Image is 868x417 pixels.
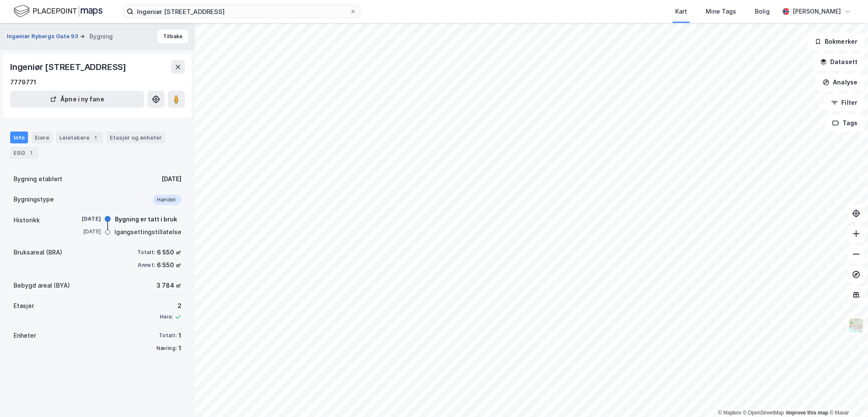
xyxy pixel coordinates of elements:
[706,6,736,17] div: Mine Tags
[825,115,865,132] button: Tags
[157,260,181,270] div: 6 550 ㎡
[848,317,864,333] img: Z
[114,227,181,237] div: Igangsettingstillatelse
[793,6,841,17] div: [PERSON_NAME]
[27,148,35,157] div: 1
[91,133,100,142] div: 1
[161,174,181,184] div: [DATE]
[7,32,80,41] button: Ingeniør Rybergs Gate 93
[10,132,28,143] div: Info
[157,247,181,257] div: 6 550 ㎡
[10,147,39,159] div: ESG
[755,6,770,17] div: Bolig
[14,215,40,225] div: Historikk
[813,53,865,70] button: Datasett
[786,410,828,416] a: Improve this map
[826,376,868,417] div: Kontrollprogram for chat
[110,134,162,141] div: Etasjer og enheter
[14,247,62,257] div: Bruksareal (BRA)
[10,77,36,87] div: 7779771
[160,313,173,320] div: Heis:
[10,60,128,74] div: Ingeniør [STREET_ADDRESS]
[159,332,177,339] div: Totalt:
[10,91,144,108] button: Åpne i ny fane
[14,280,70,291] div: Bebygd areal (BYA)
[824,94,865,111] button: Filter
[138,262,155,269] div: Annet:
[14,330,36,341] div: Enheter
[67,215,101,223] div: [DATE]
[134,5,350,18] input: Søk på adresse, matrikkel, gårdeiere, leietakere eller personer
[14,174,62,184] div: Bygning etablert
[156,345,177,352] div: Næring:
[178,330,181,341] div: 1
[89,31,113,42] div: Bygning
[675,6,687,17] div: Kart
[160,301,181,311] div: 2
[718,410,741,416] a: Mapbox
[807,33,865,50] button: Bokmerker
[14,4,103,19] img: logo.f888ab2527a4732fd821a326f86c7f29.svg
[137,249,155,256] div: Totalt:
[156,280,181,291] div: 3 784 ㎡
[158,30,188,43] button: Tilbake
[14,301,34,311] div: Etasjer
[31,132,53,143] div: Eiere
[815,74,865,91] button: Analyse
[826,376,868,417] iframe: Chat Widget
[115,214,177,224] div: Bygning er tatt i bruk
[178,343,181,353] div: 1
[743,410,784,416] a: OpenStreetMap
[67,228,101,235] div: [DATE]
[56,132,103,143] div: Leietakere
[14,194,54,204] div: Bygningstype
